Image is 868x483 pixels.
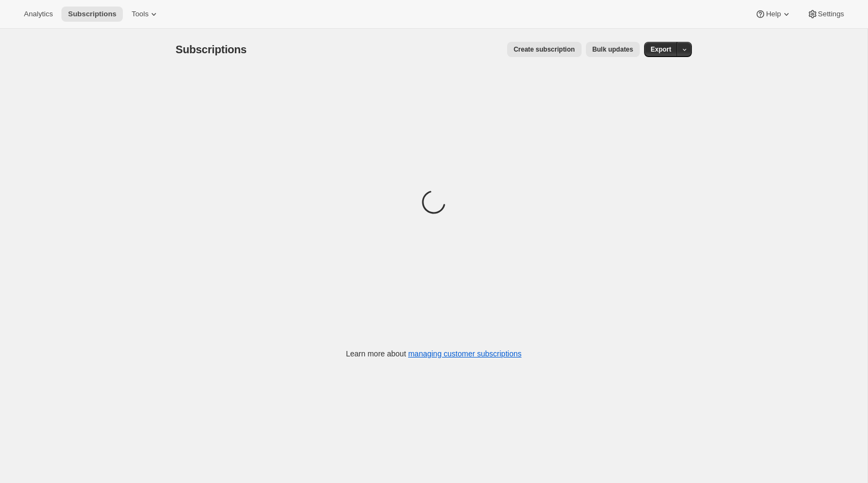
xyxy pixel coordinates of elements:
[801,7,851,22] button: Settings
[514,45,575,54] span: Create subscription
[346,348,522,359] p: Learn more about
[651,45,671,54] span: Export
[68,10,116,18] span: Subscriptions
[17,7,59,22] button: Analytics
[24,10,53,18] span: Analytics
[408,349,522,358] a: managing customer subscriptions
[507,42,582,57] button: Create subscription
[61,7,123,22] button: Subscriptions
[176,43,247,55] span: Subscriptions
[592,45,633,54] span: Bulk updates
[132,10,148,18] span: Tools
[644,42,678,57] button: Export
[586,42,640,57] button: Bulk updates
[818,10,844,18] span: Settings
[748,7,798,22] button: Help
[125,7,166,22] button: Tools
[766,10,780,18] span: Help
